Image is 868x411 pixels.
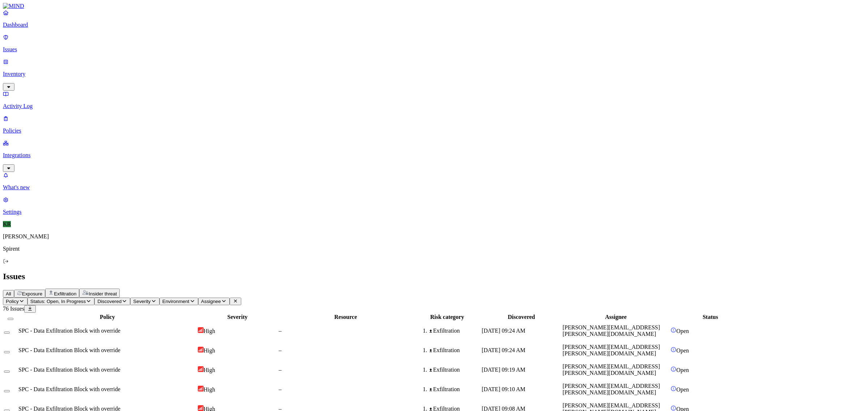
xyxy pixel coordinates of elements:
p: [PERSON_NAME] [3,233,865,240]
span: [DATE] 09:24 AM [482,328,526,334]
p: Policies [3,127,865,134]
img: MIND [3,3,24,9]
div: Policy [18,314,196,320]
span: Exposure [22,291,42,297]
span: Exfiltration [54,291,76,297]
span: Discovered [97,299,122,304]
div: Exfiltration [429,347,480,354]
span: SPC - Data Exfiltration Block with override [18,367,120,373]
button: Select row [4,332,10,334]
img: severity-high [198,366,204,372]
h2: Issues [3,272,865,281]
div: Discovered [482,314,561,320]
p: Spirent [3,246,865,252]
p: Settings [3,209,865,215]
span: – [278,386,281,392]
img: status-open [671,366,676,372]
span: – [278,367,281,373]
img: severity-high [198,405,204,411]
div: Risk category [414,314,480,320]
span: High [204,347,215,354]
span: Open [676,347,689,354]
span: Assignee [201,299,221,304]
span: Status: Open, In Progress [30,299,86,304]
div: Assignee [562,314,669,320]
p: Issues [3,46,865,53]
div: Status [671,314,750,320]
img: status-open [671,347,676,352]
span: [PERSON_NAME][EMAIL_ADDRESS][PERSON_NAME][DOMAIN_NAME] [562,363,660,376]
a: Dashboard [3,9,865,28]
a: Integrations [3,140,865,171]
span: Open [676,328,689,334]
p: Activity Log [3,103,865,109]
span: High [204,328,215,334]
span: Insider threat [89,291,117,297]
span: SPC - Data Exfiltration Block with override [18,347,120,353]
img: severity-high [198,347,204,352]
p: What's new [3,184,865,191]
span: Open [676,386,689,393]
span: [PERSON_NAME][EMAIL_ADDRESS][PERSON_NAME][DOMAIN_NAME] [562,324,660,337]
img: status-open [671,386,676,391]
button: Select row [4,390,10,392]
a: Settings [3,196,865,215]
span: High [204,386,215,393]
img: severity-high [198,386,204,391]
div: Exfiltration [429,386,480,393]
div: Exfiltration [429,328,480,334]
span: SPC - Data Exfiltration Block with override [18,386,120,392]
span: Policy [6,299,19,304]
button: Select all [8,318,13,320]
p: Integrations [3,152,865,159]
a: Issues [3,34,865,53]
div: Exfiltration [429,367,480,373]
img: status-open [671,405,676,411]
a: Activity Log [3,91,865,109]
span: SPC - Data Exfiltration Block with override [18,328,120,334]
span: KR [3,221,11,227]
a: Inventory [3,59,865,90]
p: Dashboard [3,22,865,28]
img: status-open [671,327,676,333]
span: [PERSON_NAME][EMAIL_ADDRESS][PERSON_NAME][DOMAIN_NAME] [562,383,660,395]
a: What's new [3,172,865,191]
a: Policies [3,115,865,134]
a: MIND [3,3,865,9]
div: Resource [278,314,412,320]
span: – [278,328,281,334]
span: Open [676,367,689,373]
span: High [204,367,215,373]
span: [DATE] 09:19 AM [482,367,526,373]
span: Severity [133,299,150,304]
span: – [278,347,281,353]
button: Select row [4,351,10,353]
span: Environment [162,299,190,304]
p: Inventory [3,71,865,77]
span: 76 Issues [3,306,24,312]
span: [DATE] 09:24 AM [482,347,526,353]
span: [DATE] 09:10 AM [482,386,526,392]
img: severity-high [198,327,204,333]
button: Select row [4,371,10,373]
span: All [6,291,11,297]
span: [PERSON_NAME][EMAIL_ADDRESS][PERSON_NAME][DOMAIN_NAME] [562,344,660,356]
div: Severity [198,314,277,320]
